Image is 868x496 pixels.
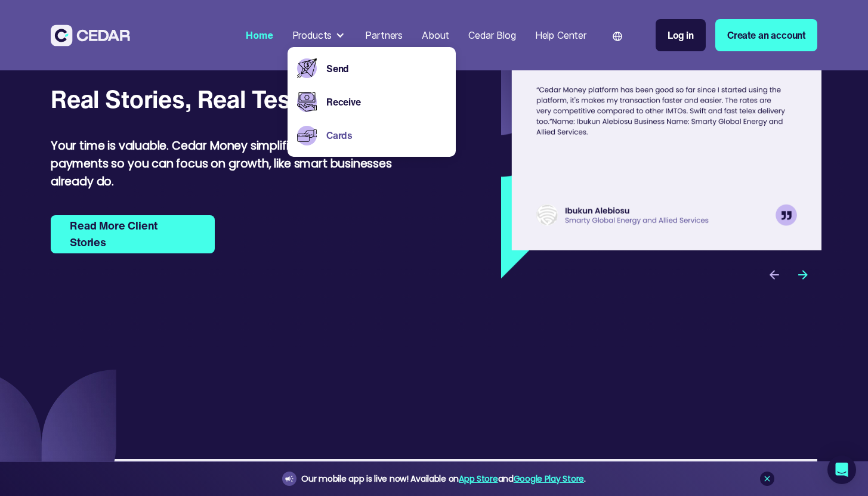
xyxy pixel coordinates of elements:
[301,472,585,486] div: Our mobile app is live now! Available on and .
[501,60,817,278] div: carousel
[51,138,392,190] strong: Your time is valuable. Cedar Money simplifies cross-border payments so you can focus on growth, l...
[514,473,584,485] a: Google Play Store
[288,47,456,157] nav: Products
[668,28,694,42] div: Log in
[285,474,294,483] img: announcement
[360,22,407,48] a: Partners
[326,61,446,76] a: Send
[501,60,799,278] div: 1 of 3
[760,261,789,289] div: previous slide
[246,28,273,42] div: Home
[70,218,195,250] strong: Read More Client Stories
[656,19,706,51] a: Log in
[51,85,391,113] div: Real Stories, Real Testimonials
[422,28,449,42] div: About
[827,455,856,484] div: Open Intercom Messenger
[241,22,277,48] a: Home
[464,22,520,48] a: Cedar Blog
[501,60,821,278] img: Testimonial
[365,28,403,42] div: Partners
[535,28,586,42] div: Help Center
[530,22,591,48] a: Help Center
[468,28,515,42] div: Cedar Blog
[459,473,498,485] a: App Store
[292,28,332,42] div: Products
[326,95,446,109] a: Receive
[51,215,215,253] a: Read More Client Stories
[288,23,351,47] div: Products
[789,261,817,289] div: next slide
[417,22,454,48] a: About
[613,32,622,41] img: world icon
[326,128,446,142] a: Cards
[715,19,817,51] a: Create an account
